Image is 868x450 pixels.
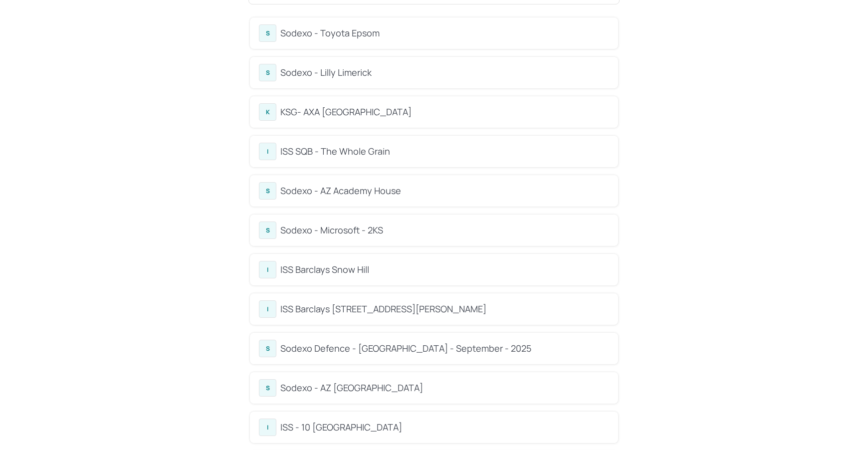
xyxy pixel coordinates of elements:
[280,421,609,434] div: ISS - 10 [GEOGRAPHIC_DATA]
[280,26,609,40] div: Sodexo - Toyota Epsom
[280,66,609,79] div: Sodexo - Lilly Limerick
[259,64,276,81] div: S
[259,103,276,121] div: K
[280,184,609,198] div: Sodexo - AZ Academy House
[280,342,609,355] div: Sodexo Defence - [GEOGRAPHIC_DATA] - September - 2025
[259,261,276,278] div: I
[259,222,276,239] div: S
[259,143,276,160] div: I
[280,224,609,237] div: Sodexo - Microsoft - 2KS
[280,105,609,119] div: KSG- AXA [GEOGRAPHIC_DATA]
[259,379,276,397] div: S
[280,145,609,158] div: ISS SQB - The Whole Grain
[259,182,276,200] div: S
[259,300,276,318] div: I
[280,263,609,276] div: ISS Barclays Snow Hill
[259,24,276,42] div: S
[280,381,609,395] div: Sodexo - AZ [GEOGRAPHIC_DATA]
[280,302,609,316] div: ISS Barclays [STREET_ADDRESS][PERSON_NAME]
[259,419,276,436] div: I
[259,340,276,357] div: S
